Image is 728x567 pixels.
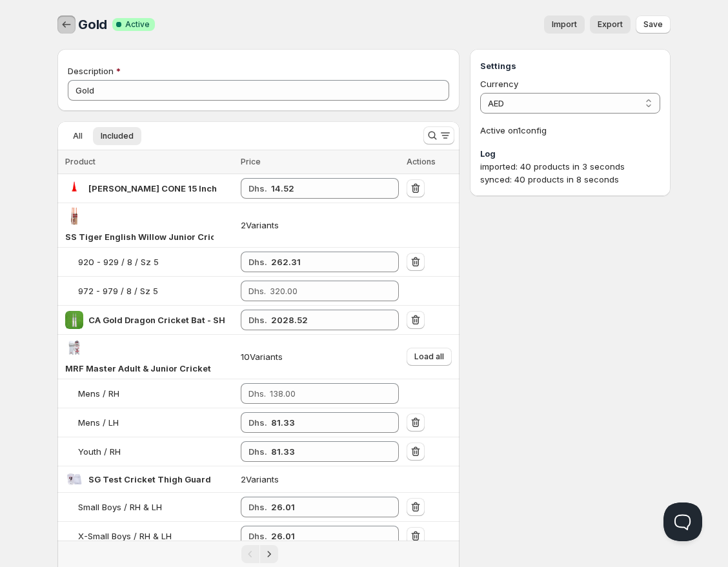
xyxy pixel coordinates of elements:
strong: Dhs. [248,183,267,194]
div: 920 - 929 / 8 / Sz 5 [78,255,159,268]
span: MRF Master Adult & Junior Cricket Batting Leg Guard [65,363,290,373]
div: imported: 40 products in 3 seconds synced: 40 products in 8 seconds [480,160,660,186]
span: Save [643,19,663,30]
span: Youth / RH [78,446,121,457]
span: Dhs. [248,388,266,399]
td: 10 Variants [237,335,403,379]
span: CA Gold Dragon Cricket Bat - SH [88,315,225,325]
span: Description [68,66,114,76]
input: 2380.00 [271,310,379,330]
div: Youth / RH [78,445,121,458]
span: Active [125,19,150,30]
span: Gold [78,17,107,32]
input: 15.00 [271,178,379,199]
span: SG Test Cricket Thigh Guard [88,474,211,484]
div: MRF Master Adult & Junior Cricket Batting Leg Guard [65,362,214,375]
div: 972 - 979 / 8 / Sz 5 [78,284,158,297]
span: [PERSON_NAME] CONE 15 Inch [88,183,217,194]
button: Save [636,15,671,34]
button: Next [260,545,278,563]
span: Small Boys / RH & LH [78,502,162,512]
input: 138.00 [270,383,379,404]
input: 99.00 [271,441,379,462]
h3: Settings [480,59,660,72]
button: Load all [407,348,452,366]
strong: Dhs. [248,417,267,428]
span: Mens / RH [78,388,119,399]
strong: Dhs. [248,315,267,325]
span: Load all [414,352,444,362]
strong: Dhs. [248,502,267,512]
span: Dhs. [248,286,266,296]
span: Price [241,157,261,166]
span: All [73,131,83,141]
span: SS Tiger English Willow Junior Cricket Bat - Size 5 (five) [65,232,303,242]
span: X-Small Boys / RH & LH [78,531,172,541]
div: Mens / RH [78,387,119,400]
div: CA Gold Dragon Cricket Bat - SH [88,313,225,326]
input: 320.00 [270,281,379,301]
iframe: Help Scout Beacon - Open [663,502,702,541]
span: Mens / LH [78,417,119,428]
input: 138.00 [271,412,379,433]
div: SS Tiger English Willow Junior Cricket Bat - Size 5 (five) [65,230,214,243]
span: 972 - 979 / 8 / Sz 5 [78,286,158,296]
div: SG Test Cricket Thigh Guard [88,473,211,486]
input: Private internal description [68,80,449,101]
input: 320.00 [271,252,379,272]
nav: Pagination [57,541,460,567]
button: Import [544,15,585,34]
span: Import [552,19,577,30]
td: 2 Variants [237,466,403,493]
strong: Dhs. [248,531,267,541]
div: Small Boys / RH & LH [78,501,162,513]
div: X-Small Boys / RH & LH [78,530,172,542]
a: Export [590,15,631,34]
input: 40.00 [271,526,379,546]
span: Included [101,131,134,141]
strong: Dhs. [248,257,267,267]
div: Mens / LH [78,416,119,429]
td: 2 Variants [237,203,403,248]
strong: Dhs. [248,446,267,457]
span: Actions [407,157,436,166]
span: Export [598,19,623,30]
div: SS FIELDING CONE 15 Inch [88,182,217,195]
input: 40.00 [271,497,379,517]
button: Search and filter results [423,126,454,144]
span: 920 - 929 / 8 / Sz 5 [78,257,159,267]
h3: Log [480,147,660,160]
p: Active on 1 config [480,124,660,137]
span: Product [65,157,96,166]
span: Currency [480,79,518,89]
